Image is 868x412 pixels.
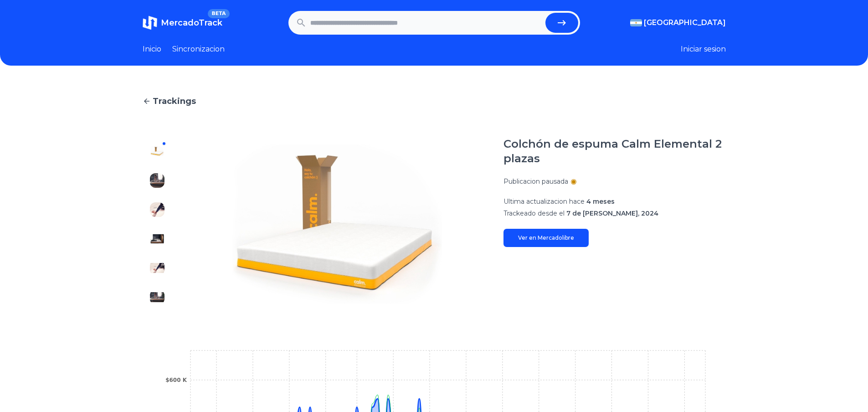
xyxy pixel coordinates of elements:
button: [GEOGRAPHIC_DATA] [630,17,726,28]
span: 4 meses [586,197,615,206]
tspan: $600 K [165,377,187,383]
img: MercadoTrack [143,15,157,30]
img: Colchón de espuma Calm Elemental 2 plazas [190,137,485,312]
img: Colchón de espuma Calm Elemental 2 plazas [150,202,164,217]
img: Colchón de espuma Calm Elemental 2 plazas [150,261,164,275]
span: Trackeado desde el [503,209,565,217]
img: Colchón de espuma Calm Elemental 2 plazas [150,173,164,188]
img: Colchón de espuma Calm Elemental 2 plazas [150,290,164,304]
img: Colchón de espuma Calm Elemental 2 plazas [150,144,164,159]
span: Trackings [153,95,196,108]
img: Argentina [630,19,642,26]
a: Ver en Mercadolibre [503,229,589,247]
h1: Colchón de espuma Calm Elemental 2 plazas [503,137,726,166]
span: BETA [208,9,229,18]
span: 7 de [PERSON_NAME], 2024 [566,209,658,217]
span: MercadoTrack [161,18,222,28]
a: MercadoTrackBETA [143,15,222,30]
a: Trackings [143,95,726,108]
span: [GEOGRAPHIC_DATA] [644,17,726,28]
a: Sincronizacion [172,44,225,55]
span: Ultima actualizacion hace [503,197,585,206]
button: Iniciar sesion [681,44,726,55]
a: Inicio [143,44,161,55]
p: Publicacion pausada [503,177,568,186]
img: Colchón de espuma Calm Elemental 2 plazas [150,232,164,246]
